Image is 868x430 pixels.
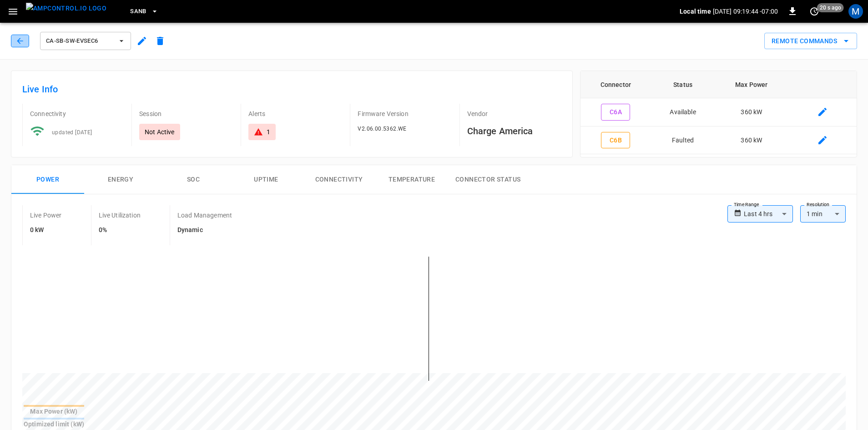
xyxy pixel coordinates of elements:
table: connector table [580,71,857,154]
h6: Charge America [467,124,561,138]
div: 1 min [800,205,846,223]
p: Session [139,109,233,118]
p: Load Management [177,211,232,220]
th: Connector [580,71,651,98]
span: V2.06.00.5362.WE [358,126,406,132]
div: 1 [267,127,270,137]
td: 360 kW [715,126,788,155]
button: C6A [601,104,630,121]
p: Vendor [467,109,561,118]
th: Status [651,71,715,98]
div: profile-icon [848,4,863,19]
h6: Dynamic [177,225,232,235]
h6: 0 kW [30,225,62,235]
h6: Live Info [22,82,561,96]
button: Remote Commands [764,33,857,50]
th: Max Power [715,71,788,98]
button: ca-sb-sw-evseC6 [40,32,131,50]
button: Power [11,165,84,194]
p: Not Active [145,127,175,137]
span: ca-sb-sw-evseC6 [46,36,113,46]
img: ampcontrol.io logo [26,3,106,14]
td: 360 kW [715,98,788,126]
td: Available [651,98,715,126]
p: Local time [680,7,711,16]
td: Faulted [651,126,715,155]
span: 20 s ago [817,3,844,12]
span: updated [DATE] [52,129,92,136]
div: Last 4 hrs [744,205,793,223]
button: Energy [84,165,157,194]
p: Connectivity [30,109,124,118]
p: Firmware Version [358,109,452,118]
label: Resolution [807,201,829,208]
button: Connectivity [303,165,375,194]
button: SOC [157,165,230,194]
span: SanB [130,6,146,17]
button: Temperature [375,165,448,194]
button: Uptime [230,165,303,194]
p: Live Utilization [99,211,141,220]
label: Time Range [734,201,759,208]
button: set refresh interval [807,4,822,19]
p: Alerts [248,109,343,118]
p: [DATE] 09:19:44 -07:00 [713,7,778,16]
p: Live Power [30,211,62,220]
h6: 0% [99,225,141,235]
button: C6B [601,132,630,149]
button: Connector Status [448,165,528,194]
div: remote commands options [764,33,857,50]
button: SanB [126,3,162,20]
